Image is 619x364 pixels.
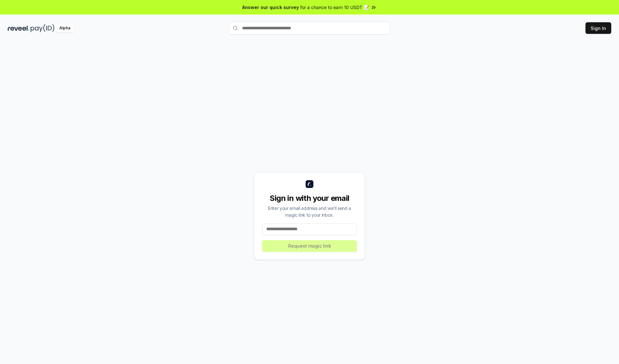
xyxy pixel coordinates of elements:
div: Alpha [56,24,74,32]
img: logo_small [306,180,313,188]
div: Sign in with your email [262,193,357,203]
span: for a chance to earn 10 USDT 📝 [300,4,369,11]
span: Answer our quick survey [242,4,299,11]
img: pay_id [31,24,54,32]
img: reveel_dark [8,24,29,32]
div: Enter your email address and we’ll send a magic link to your inbox. [262,205,357,218]
button: Sign In [585,22,611,34]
